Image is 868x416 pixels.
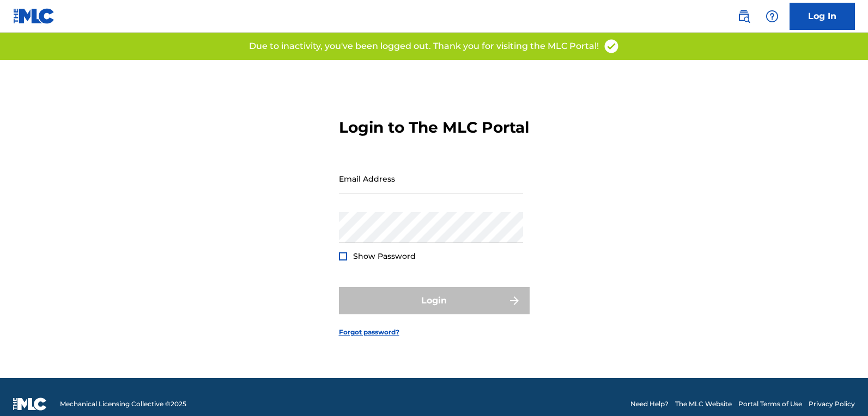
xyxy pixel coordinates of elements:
div: Help [761,5,783,27]
img: search [737,10,750,23]
span: Mechanical Licensing Collective © 2025 [60,399,186,409]
a: Forgot password? [339,327,399,337]
img: help [766,10,779,23]
p: Due to inactivity, you've been logged out. Thank you for visiting the MLC Portal! [249,40,599,53]
a: Log In [790,3,855,30]
img: access [603,38,620,54]
img: MLC Logo [13,8,55,24]
h3: Login to The MLC Portal [339,118,529,137]
a: Portal Terms of Use [738,399,802,409]
a: Need Help? [630,399,669,409]
iframe: Chat Widget [814,364,868,416]
a: The MLC Website [675,399,732,409]
a: Public Search [733,5,755,27]
img: logo [13,398,47,411]
a: Privacy Policy [809,399,855,409]
span: Show Password [353,251,416,261]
